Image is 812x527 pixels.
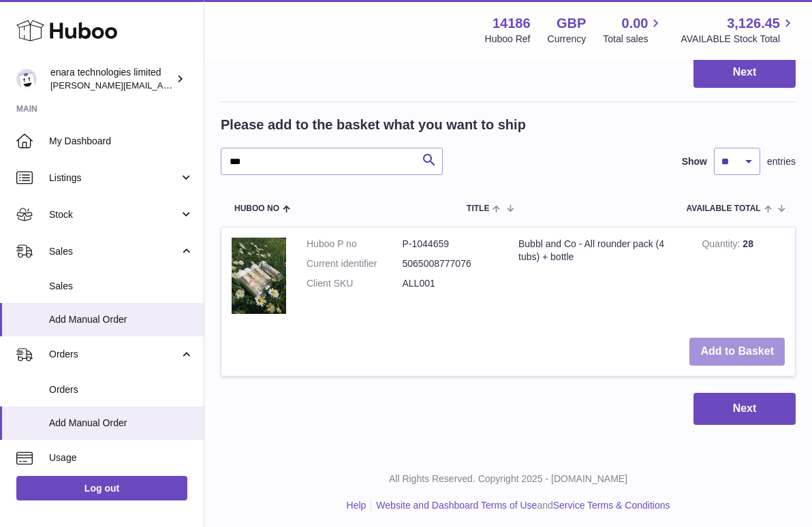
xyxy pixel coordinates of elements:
img: Dee@enara.co [16,69,37,89]
td: Bubbl and Co - All rounder pack (4 tubs) + bottle [508,227,691,328]
div: Huboo Ref [485,33,531,46]
button: Next [693,57,796,89]
p: All Rights Reserved. Copyright 2025 - [DOMAIN_NAME] [215,473,801,485]
td: 28 [691,227,795,328]
strong: GBP [557,14,586,33]
span: 3,126.45 [727,14,780,33]
span: AVAILABLE Total [687,204,761,213]
span: Stock [49,208,179,221]
dd: ALL001 [403,277,499,290]
span: entries [767,155,796,168]
span: Total sales [603,33,663,46]
h2: Please add to the basket what you want to ship [221,116,526,134]
label: Show [682,155,707,168]
button: Add to Basket [689,338,785,366]
span: Orders [49,348,179,361]
a: 3,126.45 AVAILABLE Stock Total [681,14,796,46]
span: [PERSON_NAME][EMAIL_ADDRESS][DOMAIN_NAME] [50,80,273,91]
dt: Huboo P no [307,238,403,251]
span: Sales [49,280,193,293]
div: enara technologies limited [50,66,173,92]
span: Listings [49,172,179,185]
dt: Current identifier [307,257,403,270]
img: Bubbl and Co - All rounder pack (4 tubs) + bottle [232,238,286,314]
span: 0.00 [622,14,649,33]
div: Currency [548,33,587,46]
span: Orders [49,383,193,396]
dt: Client SKU [307,277,403,290]
span: My Dashboard [49,135,193,148]
strong: 14186 [493,14,531,33]
dd: 5065008777076 [403,257,499,270]
span: AVAILABLE Stock Total [681,33,796,46]
span: Title [467,204,489,213]
a: Website and Dashboard Terms of Use [376,500,537,511]
li: and [371,499,670,512]
strong: Quantity [702,238,743,253]
a: Log out [16,476,187,500]
span: Sales [49,245,179,258]
dd: P-1044659 [403,238,499,251]
a: 0.00 Total sales [603,14,663,46]
a: Help [347,500,366,511]
a: Service Terms & Conditions [553,500,670,511]
span: Usage [49,451,193,464]
button: Next [693,393,796,425]
span: Add Manual Order [49,417,193,430]
span: Add Manual Order [49,313,193,326]
span: Huboo no [234,204,279,213]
